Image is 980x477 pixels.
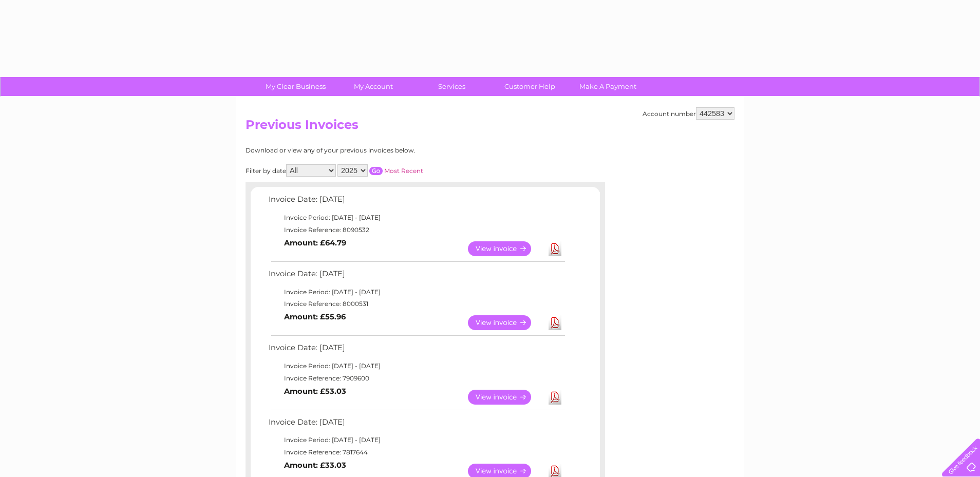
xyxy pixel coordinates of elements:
[266,372,567,385] td: Invoice Reference: 7909600
[549,241,561,256] a: Download
[566,77,650,96] a: Make A Payment
[266,286,567,298] td: Invoice Period: [DATE] - [DATE]
[246,147,515,154] div: Download or view any of your previous invoices below.
[468,390,543,405] a: View
[468,241,543,256] a: View
[549,390,561,405] a: Download
[246,164,515,177] div: Filter by date
[266,341,567,360] td: Invoice Date: [DATE]
[284,312,346,321] b: Amount: £55.96
[549,315,561,330] a: Download
[246,118,734,137] h2: Previous Invoices
[253,77,338,96] a: My Clear Business
[266,212,567,224] td: Invoice Period: [DATE] - [DATE]
[266,415,567,434] td: Invoice Date: [DATE]
[284,387,346,396] b: Amount: £53.03
[643,107,734,120] div: Account number
[487,77,572,96] a: Customer Help
[284,238,346,247] b: Amount: £64.79
[266,446,567,459] td: Invoice Reference: 7817644
[266,360,567,372] td: Invoice Period: [DATE] - [DATE]
[266,224,567,236] td: Invoice Reference: 8090532
[409,77,494,96] a: Services
[266,267,567,286] td: Invoice Date: [DATE]
[284,461,346,470] b: Amount: £33.03
[266,193,567,212] td: Invoice Date: [DATE]
[266,434,567,446] td: Invoice Period: [DATE] - [DATE]
[384,167,423,175] a: Most Recent
[331,77,416,96] a: My Account
[266,298,567,310] td: Invoice Reference: 8000531
[468,315,543,330] a: View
